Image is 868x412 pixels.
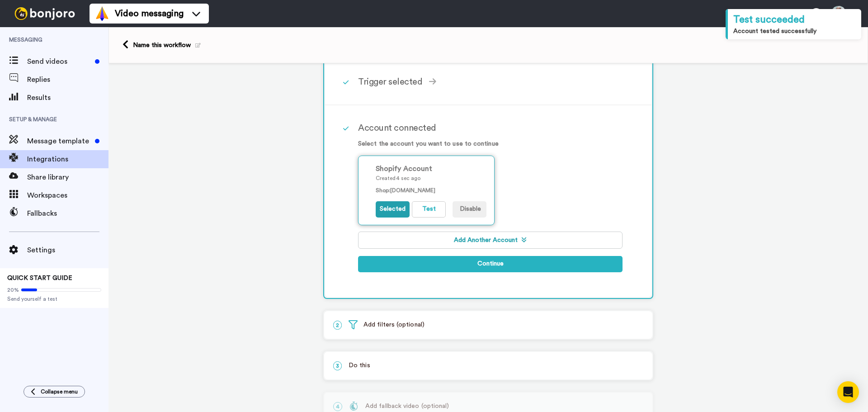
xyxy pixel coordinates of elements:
p: Select the account you want to use to continue [358,139,623,149]
div: Account tested successfully [733,27,856,36]
div: Test succeeded [733,13,856,27]
span: Fallbacks [27,208,108,219]
div: Name this workflow [133,41,201,50]
span: Send videos [27,56,91,67]
span: 3 [333,361,342,370]
button: Disable [453,201,486,218]
button: Add Another Account [358,232,623,249]
div: Shop : [DOMAIN_NAME] [376,187,486,194]
span: Message template [27,136,91,147]
span: 2 [333,321,342,330]
img: vm-color.svg [95,6,109,21]
div: Shopify Account [376,163,486,174]
span: Replies [27,74,108,85]
div: 3Do this [323,351,653,380]
div: 2Add filters (optional) [323,310,653,340]
div: Trigger selected [325,59,651,105]
p: Created 4 sec ago [376,174,486,182]
span: Workspaces [27,190,108,201]
span: Video messaging [115,7,184,20]
button: Collapse menu [24,386,85,398]
button: Continue [358,256,623,272]
div: Trigger selected [358,75,623,89]
div: Account connected [358,121,623,135]
span: Results [27,92,108,103]
span: Share library [27,172,108,183]
button: Selected [376,201,410,218]
img: bj-logo-header-white.svg [11,7,79,20]
div: Open Intercom Messenger [837,381,859,403]
button: Test [412,201,446,218]
span: 20% [7,286,19,294]
span: Collapse menu [41,388,78,395]
span: Integrations [27,154,108,165]
img: filter.svg [349,320,358,329]
p: Do this [333,361,643,370]
span: Settings [27,245,108,256]
p: Add filters (optional) [333,320,643,330]
span: Send yourself a test [7,295,101,303]
span: QUICK START GUIDE [7,275,72,281]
